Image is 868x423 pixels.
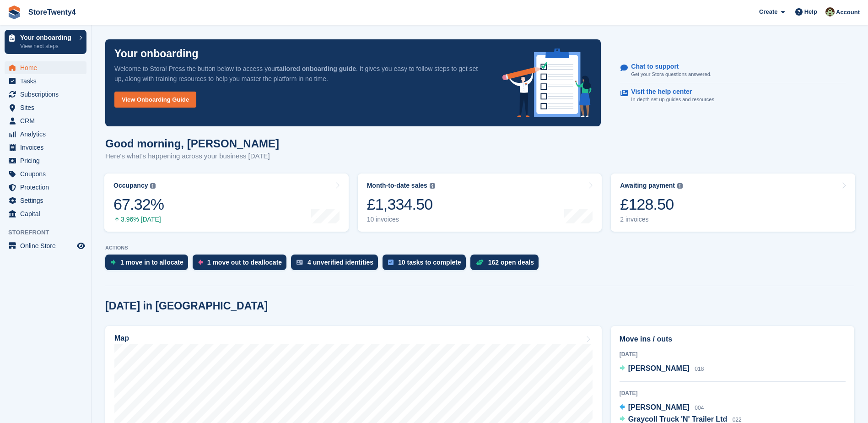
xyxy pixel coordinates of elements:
a: menu [5,154,86,167]
span: Coupons [20,168,75,180]
span: Create [759,7,777,16]
p: Get your Stora questions answered. [631,70,711,78]
span: Settings [20,194,75,207]
img: icon-info-grey-7440780725fd019a000dd9b08b2336e03edf1995a4989e88bcd33f0948082b44.svg [430,183,435,189]
span: Capital [20,207,75,220]
img: icon-info-grey-7440780725fd019a000dd9b08b2336e03edf1995a4989e88bcd33f0948082b44.svg [150,183,156,189]
a: Occupancy 67.32% 3.96% [DATE] [104,174,349,232]
div: Awaiting payment [620,182,675,190]
img: verify_identity-adf6edd0f0f0b5bbfe63781bf79b02c33cf7c696d77639b501bdc392416b5a36.svg [297,260,303,265]
img: stora-icon-8386f47178a22dfd0bd8f6a31ec36ba5ce8667c1dd55bd0f319d3a0aa187defe.svg [7,5,21,19]
img: task-75834270c22a3079a89374b754ae025e5fb1db73e45f91037f5363f120a921f8.svg [388,260,394,265]
div: 10 invoices [367,216,435,223]
span: Invoices [20,141,75,154]
p: Your onboarding [114,49,199,59]
div: 1 move out to deallocate [207,259,282,266]
span: Tasks [20,75,75,87]
div: Month-to-date sales [367,182,427,190]
a: Month-to-date sales £1,334.50 10 invoices [358,174,602,232]
a: Visit the help center In-depth set up guides and resources. [620,83,846,108]
div: 162 open deals [488,259,534,266]
div: 1 move in to allocate [120,259,183,266]
a: menu [5,88,86,101]
p: Your onboarding [20,34,75,41]
span: Analytics [20,128,75,141]
p: In-depth set up guides and resources. [631,96,716,103]
a: menu [5,168,86,180]
strong: tailored onboarding guide [277,65,356,72]
img: icon-info-grey-7440780725fd019a000dd9b08b2336e03edf1995a4989e88bcd33f0948082b44.svg [677,183,683,189]
a: menu [5,75,86,87]
h1: Good morning, [PERSON_NAME] [105,137,279,150]
span: [PERSON_NAME] [628,403,690,411]
img: move_ins_to_allocate_icon-fdf77a2bb77ea45bf5b3d319d69a93e2d87916cf1d5bf7949dd705db3b84f3ca.svg [111,260,116,265]
a: menu [5,194,86,207]
a: StoreTwenty4 [25,5,80,20]
a: [PERSON_NAME] 018 [620,363,704,375]
p: Visit the help center [631,88,708,96]
p: Welcome to Stora! Press the button below to access your . It gives you easy to follow steps to ge... [114,64,488,84]
a: Your onboarding View next steps [5,30,86,54]
a: View Onboarding Guide [114,92,196,108]
a: Awaiting payment £128.50 2 invoices [611,174,855,232]
p: Here's what's happening across your business [DATE] [105,151,279,162]
a: menu [5,239,86,252]
span: CRM [20,114,75,127]
a: 162 open deals [470,255,543,275]
div: 2 invoices [620,216,683,223]
a: menu [5,141,86,154]
span: Subscriptions [20,88,75,101]
a: 1 move out to deallocate [193,255,291,275]
div: 10 tasks to complete [398,259,461,266]
span: Help [804,7,817,16]
div: £1,334.50 [367,195,435,214]
div: £128.50 [620,195,683,214]
a: 10 tasks to complete [383,255,470,275]
a: menu [5,128,86,141]
div: [DATE] [620,389,846,397]
div: 67.32% [113,195,164,214]
a: 1 move in to allocate [105,255,193,275]
a: menu [5,207,86,220]
span: 004 [695,405,704,411]
p: View next steps [20,42,75,50]
a: Preview store [75,240,86,251]
img: Lee Hanlon [825,7,835,16]
a: menu [5,181,86,194]
span: Online Store [20,239,75,252]
p: ACTIONS [105,245,854,251]
div: [DATE] [620,350,846,358]
span: Sites [20,101,75,114]
h2: Move ins / outs [620,334,846,345]
span: Home [20,61,75,74]
span: Protection [20,181,75,194]
span: Storefront [8,228,91,237]
span: Graycoll Truck 'N' Trailer Ltd [628,415,728,423]
span: Account [836,8,860,17]
img: onboarding-info-6c161a55d2c0e0a8cae90662b2fe09162a5109e8cc188191df67fb4f79e88e88.svg [502,49,592,117]
span: Pricing [20,154,75,167]
a: menu [5,101,86,114]
span: 018 [695,366,704,372]
div: Occupancy [113,182,148,190]
a: Chat to support Get your Stora questions answered. [620,58,846,83]
h2: [DATE] in [GEOGRAPHIC_DATA] [105,300,268,312]
a: 4 unverified identities [291,255,383,275]
a: menu [5,114,86,127]
img: move_outs_to_deallocate_icon-f764333ba52eb49d3ac5e1228854f67142a1ed5810a6f6cc68b1a99e826820c5.svg [198,260,203,265]
div: 4 unverified identities [307,259,373,266]
a: menu [5,61,86,74]
img: deal-1b604bf984904fb50ccaf53a9ad4b4a5d6e5aea283cecdc64d6e3604feb123c2.svg [476,259,484,266]
span: [PERSON_NAME] [628,364,690,372]
span: 022 [733,417,742,423]
div: 3.96% [DATE] [113,216,164,223]
h2: Map [114,334,129,342]
a: [PERSON_NAME] 004 [620,402,704,414]
p: Chat to support [631,63,704,70]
